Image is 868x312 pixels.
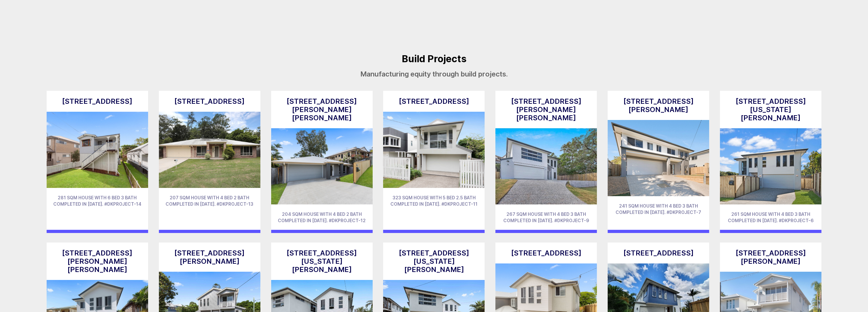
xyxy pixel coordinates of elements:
h3: [STREET_ADDRESS] [389,97,478,105]
span: 207 sqm house with 4 bed 2 bath completed in [DATE]. #dkproject-13 [166,195,253,207]
span: 267 sqm house with 4 bed 3 bath completed in [DATE]. #dkproject-9 [503,211,589,223]
h4: Manufacturing equity through build projects. [360,70,508,78]
h3: [STREET_ADDRESS][US_STATE][PERSON_NAME] [726,97,815,122]
span: 241 sqm house with 4 bed 3 bath completed in [DATE]. #dkproject-7 [616,203,701,215]
h3: [STREET_ADDRESS][PERSON_NAME] [165,249,254,265]
h3: [STREET_ADDRESS][PERSON_NAME][PERSON_NAME] [53,249,142,274]
h3: [STREET_ADDRESS] [614,249,703,257]
span: 261 sqm house with 4 bed 3 bath completed in [DATE]. #dkproject-6 [728,211,813,223]
h3: [STREET_ADDRESS] [53,97,142,105]
h3: [STREET_ADDRESS][US_STATE][PERSON_NAME] [277,249,366,274]
span: 281 sqm house with 6 bed 3 bath completed in [DATE]. #dkproject-14 [53,195,141,207]
span: 204 sqm house with 4 bed 2 bath completed in [DATE]. #dkproject-12 [278,211,366,223]
h3: [STREET_ADDRESS] [165,97,254,105]
h3: [STREET_ADDRESS] [502,249,591,257]
span: 323 sqm house with 5 bed 2.5 bath completed in [DATE]. #dkproject-11 [390,195,478,207]
h3: [STREET_ADDRESS][PERSON_NAME] [614,97,703,114]
h3: [STREET_ADDRESS][PERSON_NAME][PERSON_NAME] [277,97,366,122]
h3: [STREET_ADDRESS][PERSON_NAME] [726,249,815,265]
h3: [STREET_ADDRESS][US_STATE][PERSON_NAME] [389,249,478,274]
h3: Build Projects [402,54,467,63]
h3: [STREET_ADDRESS][PERSON_NAME][PERSON_NAME] [502,97,591,122]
